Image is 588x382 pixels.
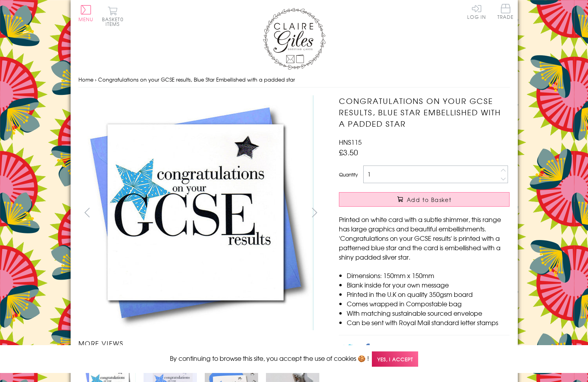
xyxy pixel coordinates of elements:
[339,95,510,129] h1: Congratulations on your GCSE results, Blue Star Embellished with a padded star
[306,204,323,221] button: next
[95,76,96,83] span: ›
[106,16,124,27] span: 0 items
[347,318,510,327] li: Can be sent with Royal Mail standard letter stamps
[263,8,326,70] img: Claire Giles Greetings Cards
[78,338,324,348] h3: More views
[78,16,94,23] span: Menu
[347,289,510,299] li: Printed in the U.K on quality 350gsm board
[407,196,451,204] span: Add to Basket
[78,76,93,83] a: Home
[339,215,510,262] p: Printed on white card with a subtle shimmer, this range has large graphics and beautiful embellis...
[339,192,510,207] button: Add to Basket
[323,95,559,331] img: Congratulations on your GCSE results, Blue Star Embellished with a padded star
[339,137,362,147] span: HNS115
[347,271,510,280] li: Dimensions: 150mm x 150mm
[78,95,313,330] img: Congratulations on your GCSE results, Blue Star Embellished with a padded star
[467,4,486,19] a: Log In
[347,280,510,289] li: Blank inside for your own message
[339,171,358,178] label: Quantity
[339,147,358,158] span: £3.50
[347,299,510,308] li: Comes wrapped in Compostable bag
[347,308,510,318] li: With matching sustainable sourced envelope
[98,76,295,83] span: Congratulations on your GCSE results, Blue Star Embellished with a padded star
[78,72,510,88] nav: breadcrumbs
[372,351,418,367] span: Yes, I accept
[78,5,94,22] button: Menu
[497,4,514,21] a: Trade
[102,6,124,26] button: Basket0 items
[78,204,96,221] button: prev
[497,4,514,19] span: Trade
